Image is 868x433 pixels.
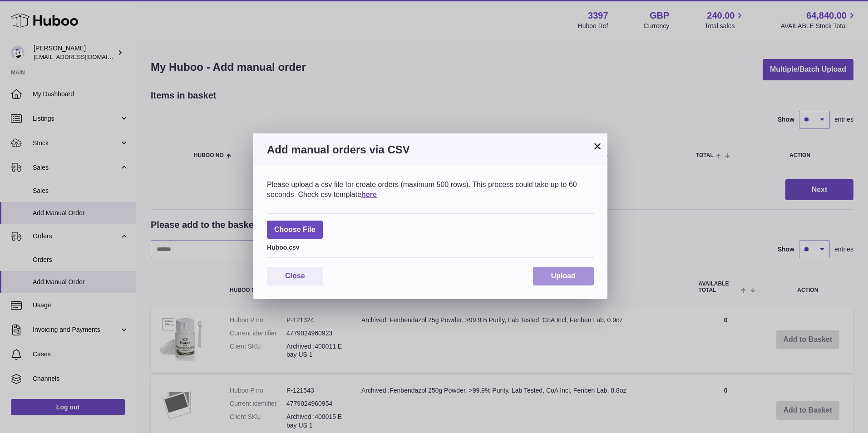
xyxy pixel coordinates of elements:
div: Please upload a csv file for create orders (maximum 500 rows). This process could take up to 60 s... [267,180,594,199]
span: Upload [551,272,576,280]
div: Huboo.csv [267,241,594,252]
a: here [361,191,377,198]
button: Close [267,267,323,285]
span: Close [285,272,305,280]
span: Choose File [267,221,323,239]
button: Upload [533,267,594,285]
h3: Add manual orders via CSV [267,143,594,157]
button: × [592,141,603,152]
